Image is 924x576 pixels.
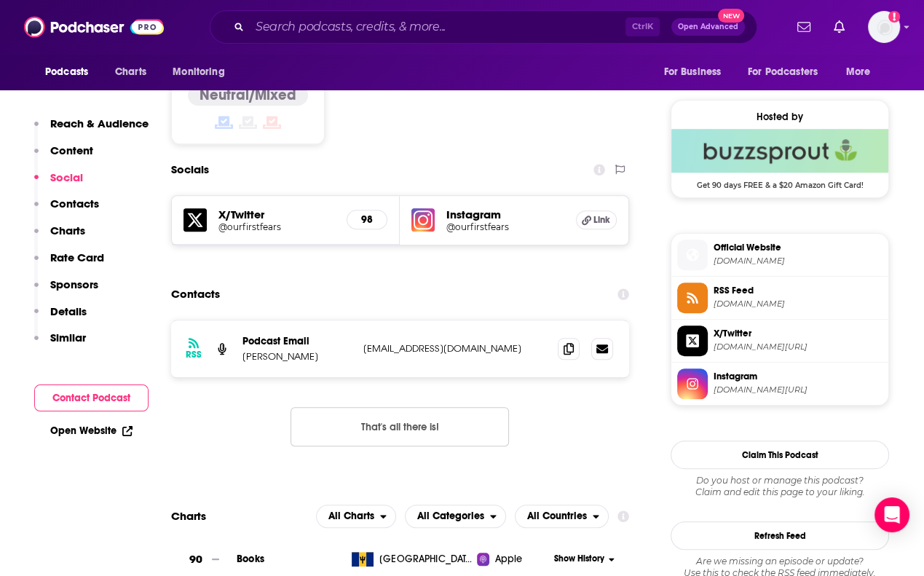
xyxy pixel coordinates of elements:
[242,335,352,347] p: Podcast Email
[189,551,202,568] h3: 90
[671,18,745,36] button: Open AdvancedNew
[671,111,888,123] div: Hosted by
[34,277,98,304] button: Sponsors
[677,240,882,270] a: Official Website[DOMAIN_NAME]
[714,370,882,383] span: Instagram
[50,277,98,291] p: Sponsors
[671,475,889,486] span: Do you host or manage this podcast?
[678,23,738,31] span: Open Advanced
[874,497,909,532] div: Open Intercom Messenger
[625,17,660,36] span: Ctrl K
[868,11,900,43] span: Logged in as kkneafsey
[186,349,202,360] h3: RSS
[50,117,149,130] p: Reach & Audience
[106,58,155,86] a: Charts
[237,553,264,565] a: Books
[714,256,882,267] span: ourfirstfears.buzzsprout.com
[34,143,93,170] button: Content
[50,143,93,157] p: Content
[173,62,224,82] span: Monitoring
[576,210,617,229] a: Link
[171,509,206,523] h2: Charts
[738,58,839,86] button: open menu
[50,331,86,344] p: Similar
[50,224,85,237] p: Charts
[495,552,523,567] span: Apple
[316,505,396,528] h2: Platforms
[477,552,550,567] a: Apple
[200,86,296,104] h4: Neutral/Mixed
[748,62,818,82] span: For Podcasters
[162,58,243,86] button: open menu
[45,62,88,82] span: Podcasts
[515,505,609,528] h2: Countries
[171,156,209,184] h2: Socials
[671,441,889,469] button: Claim This Podcast
[677,283,882,313] a: RSS Feed[DOMAIN_NAME]
[24,13,164,41] img: Podchaser - Follow, Share and Rate Podcasts
[714,299,882,309] span: feeds.buzzsprout.com
[714,241,882,254] span: Official Website
[714,284,882,297] span: RSS Feed
[671,475,889,498] div: Claim and edit this page to your liking.
[411,208,435,232] img: iconImage
[35,58,107,86] button: open menu
[171,280,220,308] h2: Contacts
[791,15,816,39] a: Show notifications dropdown
[515,505,609,528] button: open menu
[34,224,85,250] button: Charts
[846,62,871,82] span: More
[446,221,564,232] a: @ourfirstfears
[405,505,506,528] button: open menu
[868,11,900,43] img: User Profile
[250,15,625,39] input: Search podcasts, credits, & more...
[34,197,99,224] button: Contacts
[663,62,721,82] span: For Business
[363,342,546,355] p: [EMAIL_ADDRESS][DOMAIN_NAME]
[34,117,149,143] button: Reach & Audience
[718,9,744,23] span: New
[527,511,587,521] span: All Countries
[714,342,882,352] span: twitter.com/ourfirstfears
[34,304,87,331] button: Details
[593,214,610,226] span: Link
[359,213,375,226] h5: 98
[405,505,506,528] h2: Categories
[50,250,104,264] p: Rate Card
[836,58,889,86] button: open menu
[210,10,757,44] div: Search podcasts, credits, & more...
[677,368,882,399] a: Instagram[DOMAIN_NAME][URL]
[50,170,83,184] p: Social
[714,327,882,340] span: X/Twitter
[417,511,484,521] span: All Categories
[34,331,86,358] button: Similar
[115,62,146,82] span: Charts
[550,553,619,565] button: Show History
[671,173,888,190] span: Get 90 days FREE & a $20 Amazon Gift Card!
[50,425,133,437] a: Open Website
[346,552,477,567] a: [GEOGRAPHIC_DATA]
[671,521,889,550] button: Refresh Feed
[446,208,564,221] h5: Instagram
[828,15,850,39] a: Show notifications dropdown
[653,58,739,86] button: open menu
[34,170,83,197] button: Social
[50,197,99,210] p: Contacts
[714,384,882,395] span: instagram.com/ourfirstfears
[554,553,604,565] span: Show History
[218,221,335,232] a: @ourfirstfears
[291,407,509,446] button: Nothing here.
[671,129,888,173] img: Buzzsprout Deal: Get 90 days FREE & a $20 Amazon Gift Card!
[242,350,352,363] p: [PERSON_NAME]
[677,326,882,356] a: X/Twitter[DOMAIN_NAME][URL]
[50,304,87,318] p: Details
[316,505,396,528] button: open menu
[34,250,104,277] button: Rate Card
[328,511,374,521] span: All Charts
[379,552,474,567] span: Barbados
[868,11,900,43] button: Show profile menu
